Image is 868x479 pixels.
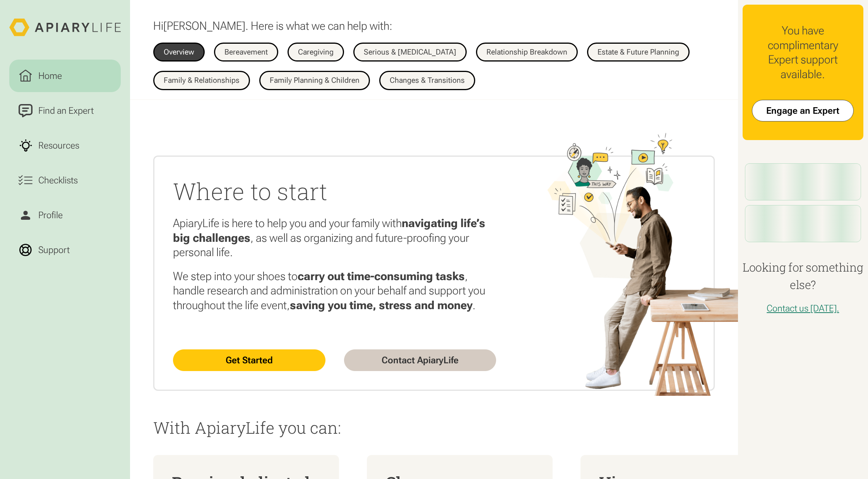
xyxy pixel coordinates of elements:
a: Relationship Breakdown [476,43,578,62]
span: [PERSON_NAME] [163,19,245,33]
h2: Where to start [173,175,496,207]
a: Engage an Expert [752,100,854,121]
div: Caregiving [298,48,334,56]
a: Find an Expert [9,94,121,127]
a: Serious & [MEDICAL_DATA] [353,43,467,62]
div: Family Planning & Children [270,77,360,84]
a: Support [9,234,121,266]
p: We step into your shoes to , handle research and administration on your behalf and support you th... [173,269,496,313]
div: Serious & [MEDICAL_DATA] [364,48,456,56]
div: Support [36,243,72,257]
div: Relationship Breakdown [486,48,567,56]
a: Get Started [173,349,325,371]
div: Checklists [36,173,80,187]
a: Family & Relationships [153,71,250,90]
a: Resources [9,129,121,162]
div: Estate & Future Planning [597,48,679,56]
a: Contact us [DATE]. [767,303,839,314]
a: Bereavement [214,43,278,62]
div: Bereavement [224,48,268,56]
div: Home [36,69,64,83]
p: Hi . Here is what we can help with: [153,19,392,33]
a: Profile [9,199,121,231]
h4: Looking for something else? [743,258,863,293]
a: Overview [153,43,205,62]
a: Caregiving [288,43,344,62]
div: You have complimentary Expert support available. [752,23,854,81]
div: Family & Relationships [164,77,240,84]
div: Profile [36,208,65,222]
a: Contact ApiaryLife [344,349,496,371]
a: Changes & Transitions [379,71,475,90]
a: Estate & Future Planning [587,43,690,62]
strong: navigating life’s big challenges [173,216,485,245]
div: Changes & Transitions [390,77,465,84]
a: Checklists [9,164,121,197]
strong: carry out time-consuming tasks [298,269,465,283]
div: Resources [36,139,82,152]
div: Find an Expert [36,104,96,118]
p: With ApiaryLife you can: [153,419,714,436]
strong: saving you time, stress and money [290,298,473,312]
a: Home [9,60,121,92]
p: ApiaryLife is here to help you and your family with , as well as organizing and future-proofing y... [173,216,496,260]
a: Family Planning & Children [259,71,370,90]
